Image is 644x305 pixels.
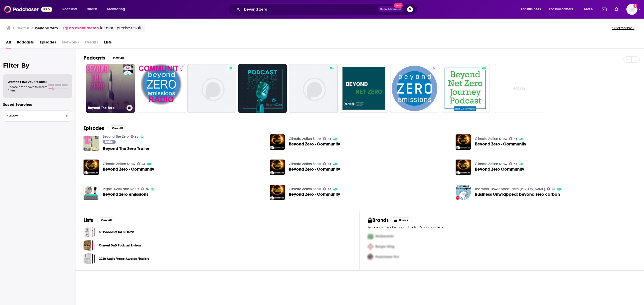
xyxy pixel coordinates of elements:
a: Show notifications dropdown [613,5,620,14]
button: View All [97,217,115,223]
a: Beyond Zero - Community [456,134,471,150]
a: Beyond The Zero [103,134,129,139]
a: 30 Podcasts for 30 Days [99,229,134,235]
span: 26 [145,188,149,190]
span: Select [3,114,61,118]
a: Climate Action Show [475,162,507,166]
a: 2020 Audio Verse Awards Finalists [99,256,149,262]
a: 43 [509,137,517,140]
span: Want to filter your results? [8,80,47,84]
a: Climate Action Show [289,137,321,141]
button: open menu [59,5,84,13]
img: Beyond Zero - Community [84,160,99,175]
img: Beyond The Zero Trailer [84,136,99,151]
span: Beyond Zero - Community [289,167,340,171]
img: User Profile [626,4,637,15]
span: 7 [180,66,181,71]
span: For Podcasters [549,6,573,13]
span: 43 [328,188,331,190]
span: McDonalds [375,234,394,238]
a: Rights, Rorts and Rants [103,187,139,191]
span: 52 [126,66,130,71]
button: Send feedback [611,26,636,30]
a: Try an exact match [62,25,99,31]
a: Business Unwrapped: beyond zero carbon [456,185,471,200]
a: +276 [495,64,544,113]
button: Open AdvancedNew [378,6,403,12]
a: Podcasts [17,38,34,48]
h2: Episodes [84,125,104,131]
a: Podchaser - Follow, Share and Rate Podcasts [4,5,52,14]
span: New [394,3,403,8]
a: Climate Action Show [475,137,507,141]
a: Business Unwrapped: beyond zero carbon [475,192,560,196]
img: Second Pro Logo [366,241,375,252]
a: Climate Action Show [289,162,321,166]
a: 68 [547,187,555,190]
p: Access sponsor history on the top 5,000 podcasts. [368,225,636,229]
button: open menu [546,5,581,13]
img: Beyond Zero - Community [270,160,285,175]
img: Beyond Zero Community [456,160,471,175]
a: Climate Action Show [289,187,321,191]
a: 52 [124,66,132,70]
span: Choose a tab above to access filters. [8,85,47,92]
img: Beyond zero emissions [84,185,99,200]
a: Beyond The Zero Trailer [103,146,149,151]
img: Third Pro Logo [366,252,375,262]
img: First Pro Logo [366,231,375,241]
a: 43 [323,137,331,140]
span: Monitoring [107,6,125,13]
a: All [6,38,11,48]
span: Beyond Zero Community [475,167,524,171]
img: Beyond Zero - Community [270,185,285,200]
h2: Brands [368,217,389,223]
a: Episodes [40,38,56,48]
span: 43 [514,163,517,165]
div: Search podcasts, credits, & more... [233,4,422,15]
span: Podchaser Pro [375,255,399,259]
h3: beyond zero [35,26,58,30]
button: View All [108,125,126,131]
a: Beyond Zero - Community [103,167,154,171]
span: Lists [104,38,112,48]
h3: Search [17,26,29,30]
span: Credits [85,38,98,48]
a: 43 [509,162,517,165]
span: Beyond zero emissions [103,192,148,196]
h2: Lists [84,217,93,223]
a: 2020 Audio Verse Awards Finalists [84,253,95,264]
svg: Add a profile image [633,4,637,8]
span: Beyond Zero - Community [475,142,526,146]
span: Current DnD Podcast Listens [84,240,95,251]
button: open menu [517,5,547,13]
a: Beyond Zero - Community [289,192,340,196]
button: open menu [104,5,132,13]
a: 26 [141,187,149,190]
a: Current DnD Podcast Listens [99,243,141,248]
a: 43 [137,162,145,165]
span: More [584,6,593,13]
img: Beyond Zero - Community [270,134,285,150]
a: 52 [131,135,138,138]
span: 43 [141,163,145,165]
button: Unlock [391,217,412,223]
a: 30 Podcasts for 30 Days [84,226,95,238]
span: 68 [552,188,555,190]
span: 43 [328,163,331,165]
h2: Filter By [3,62,72,69]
